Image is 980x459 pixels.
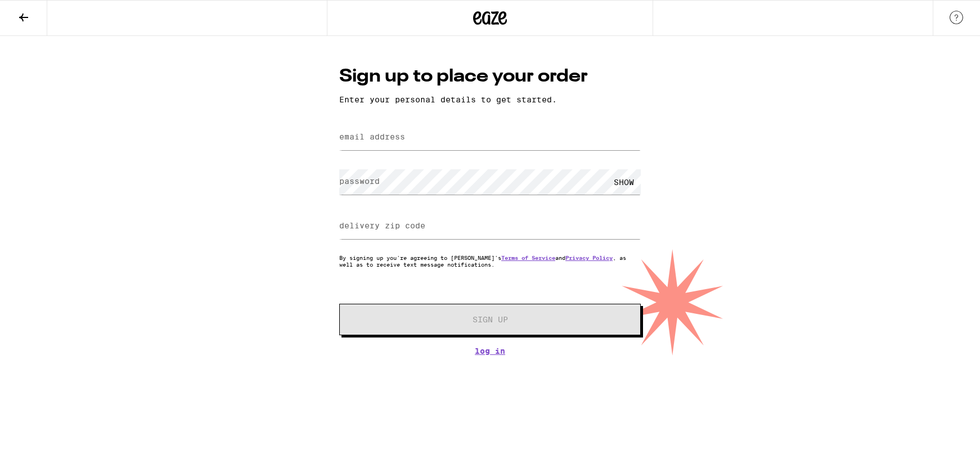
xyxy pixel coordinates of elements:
[565,254,613,261] a: Privacy Policy
[339,214,641,239] input: delivery zip code
[339,95,641,104] p: Enter your personal details to get started.
[339,132,405,141] label: email address
[339,125,641,150] input: email address
[339,177,380,186] label: password
[339,346,641,355] a: Log In
[607,169,641,195] div: SHOW
[339,64,641,89] h1: Sign up to place your order
[501,254,555,261] a: Terms of Service
[339,254,641,268] p: By signing up you're agreeing to [PERSON_NAME]'s and , as well as to receive text message notific...
[339,221,425,230] label: delivery zip code
[473,316,508,323] span: Sign Up
[339,304,641,335] button: Sign Up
